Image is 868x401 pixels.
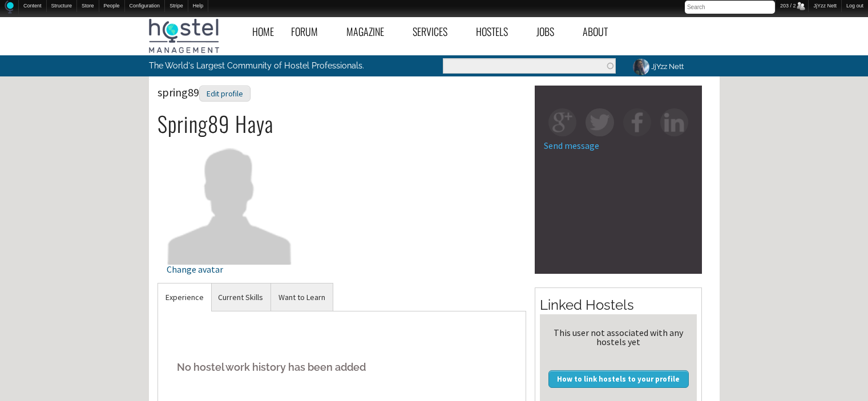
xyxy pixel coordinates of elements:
[548,370,689,387] a: How to link hostels to your profile
[244,19,282,44] a: Home
[574,19,628,44] a: About
[149,55,387,76] p: The World's Largest Community of Hostel Professionals.
[211,283,271,311] a: Current Skills
[158,112,527,136] h2: Spring89 Haya
[443,58,616,74] input: Enter the terms you wish to search for.
[199,85,251,99] a: Edit profile
[167,195,293,274] a: Change avatar
[167,138,293,264] img: spring89's picture
[624,55,691,78] a: JjYzz Nett
[528,19,574,44] a: Jobs
[158,85,251,99] span: spring89
[158,283,211,311] a: Experience
[467,19,528,44] a: Hostels
[586,108,613,136] img: tw-square.png
[631,57,651,77] img: JjYzz Nett's picture
[548,108,576,136] img: gp-square.png
[544,140,599,151] a: Send message
[623,108,651,136] img: fb-square.png
[149,19,219,53] img: Hostel Management Home
[167,350,518,384] h5: No hostel work history has been added
[685,1,775,14] input: Search
[199,86,251,102] div: Edit profile
[660,108,688,136] img: in-square.png
[540,295,697,315] h2: Linked Hostels
[338,19,404,44] a: Magazine
[544,328,692,346] div: This user not associated with any hostels yet
[271,283,333,311] a: Want to Learn
[5,1,14,14] img: Home
[282,19,338,44] a: Forum
[167,265,293,274] div: Change avatar
[404,19,467,44] a: Services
